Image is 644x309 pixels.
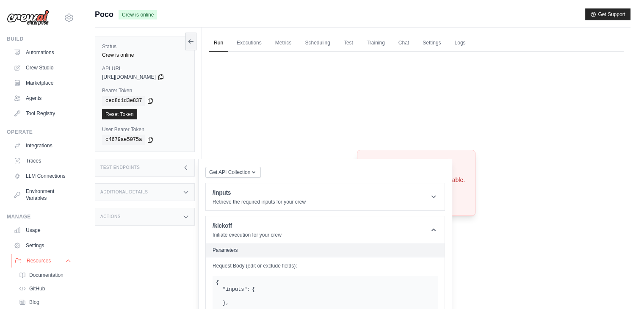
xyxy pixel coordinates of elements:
[102,87,188,94] label: Bearer Token
[100,214,121,219] h3: Actions
[7,213,74,220] div: Manage
[119,10,157,19] span: Crew is online
[252,286,255,293] span: {
[29,272,64,279] span: Documentation
[270,34,297,52] a: Metrics
[102,96,145,106] code: cec8d1d3e837
[209,169,250,176] span: Get API Collection
[449,34,470,52] a: Logs
[209,34,228,52] a: Run
[602,268,644,309] iframe: Chat Widget
[102,74,156,80] span: [URL][DOMAIN_NAME]
[205,167,261,178] button: Get API Collection
[300,34,335,52] a: Scheduling
[7,10,49,26] img: Logo
[10,154,74,168] a: Traces
[102,52,188,58] div: Crew is online
[102,126,188,133] label: User Bearer Token
[15,283,74,295] a: GitHub
[10,239,74,252] a: Settings
[10,185,74,205] a: Environment Variables
[216,280,219,286] span: {
[10,107,74,120] a: Tool Registry
[10,61,74,74] a: Crew Studio
[102,135,145,145] code: c4679ae5075a
[213,199,306,205] p: Retrieve the required inputs for your crew
[213,262,438,269] label: Request Body (edit or exclude fields):
[213,188,306,197] h1: /inputs
[10,91,74,105] a: Agents
[213,221,282,230] h1: /kickoff
[95,8,113,20] span: Poco
[100,190,148,195] h3: Additional Details
[7,36,74,42] div: Build
[27,257,51,264] span: Resources
[362,34,390,52] a: Training
[417,34,446,52] a: Settings
[7,129,74,135] div: Operate
[10,46,74,59] a: Automations
[10,223,74,237] a: Usage
[29,299,39,306] span: Blog
[102,109,137,119] a: Reset Token
[393,34,414,52] a: Chat
[213,232,282,238] p: Initiate execution for your crew
[226,300,229,306] span: ,
[11,254,75,268] button: Resources
[29,285,45,292] span: GitHub
[339,34,358,52] a: Test
[232,34,267,52] a: Executions
[102,43,188,50] label: Status
[223,300,226,306] span: }
[223,286,250,293] label: "inputs":
[102,65,188,72] label: API URL
[10,169,74,183] a: LLM Connections
[213,247,438,254] h2: Parameters
[585,8,630,20] button: Get Support
[10,139,74,152] a: Integrations
[15,269,74,281] a: Documentation
[100,165,140,170] h3: Test Endpoints
[15,296,74,308] a: Blog
[10,76,74,90] a: Marketplace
